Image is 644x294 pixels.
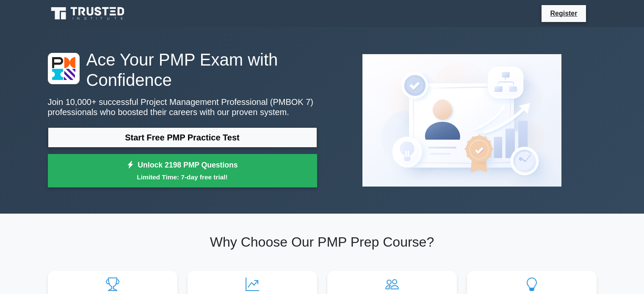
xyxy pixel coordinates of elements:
h2: Why Choose Our PMP Prep Course? [48,234,597,250]
a: Unlock 2198 PMP QuestionsLimited Time: 7-day free trial! [48,154,317,188]
p: Join 10,000+ successful Project Management Professional (PMBOK 7) professionals who boosted their... [48,97,317,117]
img: Project Management Professional (PMBOK 7) Preview [356,47,568,193]
a: Start Free PMP Practice Test [48,127,317,148]
h1: Ace Your PMP Exam with Confidence [48,49,317,90]
a: Register [545,8,582,19]
small: Limited Time: 7-day free trial! [58,172,307,182]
